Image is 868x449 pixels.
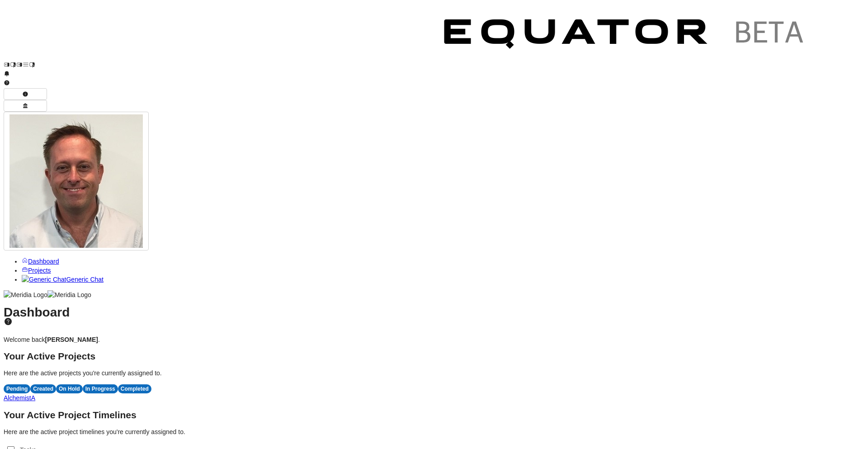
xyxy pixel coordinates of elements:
div: On Hold [56,384,83,393]
div: In Progress [83,384,118,393]
div: Completed [118,384,151,393]
p: Here are the active projects you're currently assigned to. [4,369,864,378]
span: A [31,394,35,402]
h2: Your Active Project Timelines [4,411,864,420]
img: Customer Logo [429,4,822,68]
span: Generic Chat [66,276,103,283]
a: Generic ChatGeneric Chat [22,276,104,283]
img: Meridia Logo [47,290,91,299]
img: Profile Icon [9,114,143,248]
span: Projects [28,267,51,274]
p: Welcome back . [4,335,864,344]
a: AlchemistA [4,394,35,402]
div: Pending [4,384,30,393]
img: Generic Chat [22,275,66,284]
span: Dashboard [28,258,59,265]
img: Meridia Logo [4,290,47,299]
h2: Your Active Projects [4,352,864,361]
img: Customer Logo [35,4,429,68]
p: Here are the active project timelines you're currently assigned to. [4,427,864,436]
a: Projects [22,267,51,274]
div: Created [30,384,56,393]
a: Dashboard [22,258,59,265]
h1: Dashboard [4,308,864,326]
strong: [PERSON_NAME] [45,336,98,343]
